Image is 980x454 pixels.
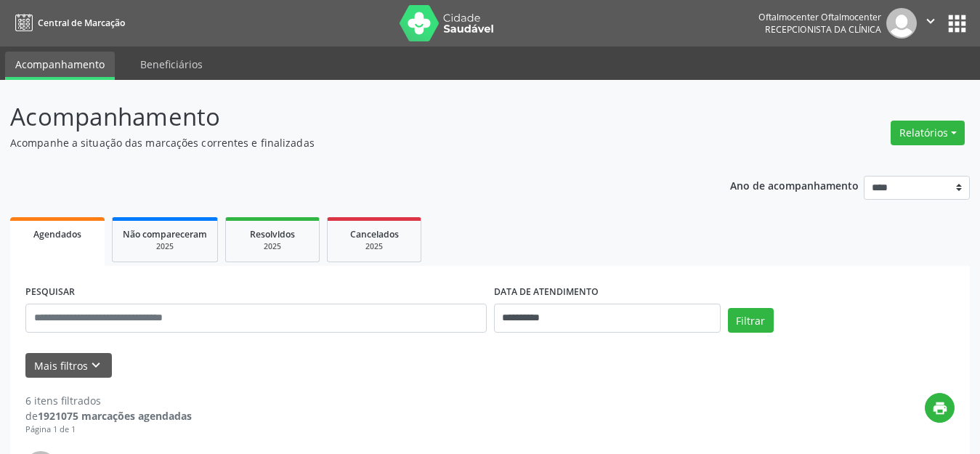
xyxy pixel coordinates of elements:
div: de [25,408,192,423]
button: print [925,393,955,423]
button: Filtrar [728,308,774,333]
span: Recepcionista da clínica [765,23,881,36]
button: Relatórios [891,121,965,145]
span: Cancelados [350,228,399,240]
button:  [917,8,944,38]
label: PESQUISAR [25,281,75,304]
a: Central de Marcação [10,11,125,35]
div: 6 itens filtrados [25,393,192,408]
span: Central de Marcação [38,17,125,29]
i:  [923,13,939,29]
div: Página 1 de 1 [25,423,192,436]
button: Mais filtroskeyboard_arrow_down [25,353,112,378]
p: Ano de acompanhamento [730,176,859,194]
div: 2025 [338,241,410,252]
p: Acompanhamento [10,99,682,135]
p: Acompanhe a situação das marcações correntes e finalizadas [10,135,682,150]
span: Agendados [33,228,81,240]
span: Não compareceram [123,228,207,240]
div: 2025 [123,241,207,252]
a: Beneficiários [130,52,213,77]
div: 2025 [236,241,309,252]
i: print [932,400,948,416]
img: img [886,8,917,38]
strong: 1921075 marcações agendadas [38,409,192,423]
div: Oftalmocenter Oftalmocenter [758,11,881,23]
a: Acompanhamento [5,52,115,80]
span: Resolvidos [250,228,295,240]
i: keyboard_arrow_down [88,357,104,373]
label: DATA DE ATENDIMENTO [494,281,599,304]
button: apps [944,11,970,36]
